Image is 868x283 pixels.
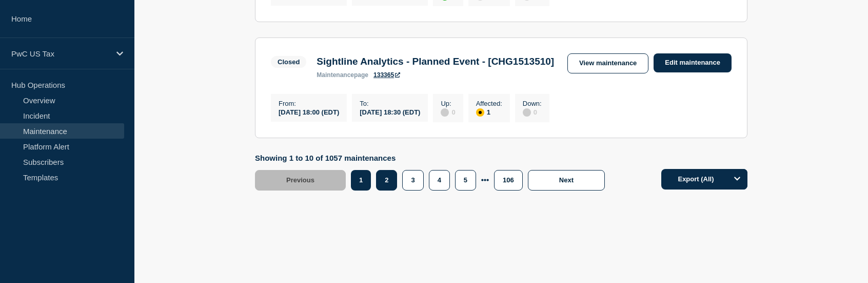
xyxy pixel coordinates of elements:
[567,53,648,73] a: View maintenance
[494,170,523,191] button: 106
[559,176,574,184] span: Next
[528,170,605,191] button: Next
[279,100,339,107] p: From :
[441,108,449,117] div: disabled
[376,170,397,191] button: 2
[523,100,542,107] p: Down :
[11,49,110,58] p: PwC US Tax
[661,169,747,190] button: Export (All)
[727,169,747,190] button: Options
[317,71,368,79] p: page
[476,108,484,117] div: affected
[373,71,400,79] a: 133365
[360,100,420,107] p: To :
[360,107,420,116] div: [DATE] 18:30 (EDT)
[476,100,502,107] p: Affected :
[476,107,502,117] div: 1
[317,71,354,79] span: maintenance
[455,170,476,191] button: 5
[279,107,339,116] div: [DATE] 18:00 (EDT)
[351,170,371,191] button: 1
[441,107,455,117] div: 0
[286,176,314,184] span: Previous
[317,56,554,67] h3: Sightline Analytics - Planned Event - [CHG1513510]
[654,53,732,72] a: Edit maintenance
[255,154,610,162] p: Showing 1 to 10 of 1057 maintenances
[523,107,542,117] div: 0
[402,170,423,191] button: 3
[255,170,346,191] button: Previous
[523,108,531,117] div: disabled
[429,170,450,191] button: 4
[278,58,300,66] div: Closed
[441,100,455,107] p: Up :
